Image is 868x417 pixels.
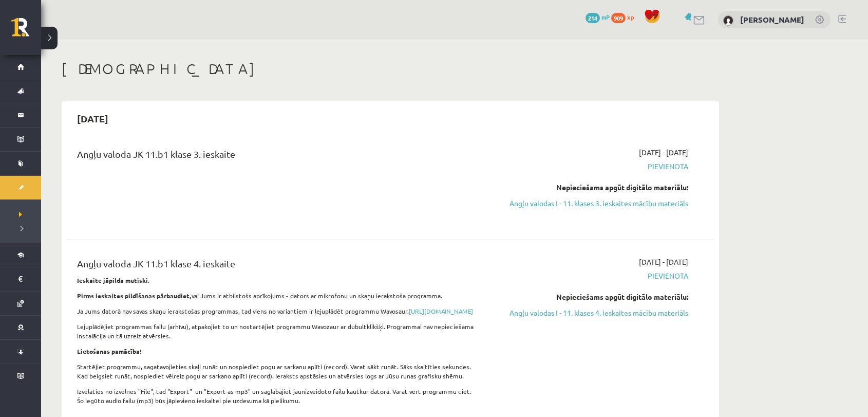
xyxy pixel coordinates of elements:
a: 214 mP [586,13,610,21]
p: vai Jums ir atbilstošs aprīkojums - dators ar mikrofonu un skaņu ierakstoša programma. [77,291,479,300]
strong: Lietošanas pamācība! [77,347,142,355]
a: 909 xp [611,13,639,21]
span: Pievienota [495,161,688,172]
span: [DATE] - [DATE] [639,147,688,158]
a: Rīgas 1. Tālmācības vidusskola [11,18,41,44]
a: Angļu valodas I - 11. klases 4. ieskaites mācību materiāls [495,307,688,318]
a: Angļu valodas I - 11. klases 3. ieskaites mācību materiāls [495,198,688,209]
strong: Pirms ieskaites pildīšanas pārbaudiet, [77,292,192,300]
span: Pievienota [495,270,688,281]
a: [URL][DOMAIN_NAME] [409,307,473,315]
div: Angļu valoda JK 11.b1 klase 4. ieskaite [77,257,479,276]
div: Nepieciešams apgūt digitālo materiālu: [495,182,688,193]
div: Angļu valoda JK 11.b1 klase 3. ieskaite [77,147,479,166]
span: mP [601,13,610,21]
span: 909 [611,13,626,23]
h2: [DATE] [67,106,119,131]
a: [PERSON_NAME] [740,14,804,25]
h1: [DEMOGRAPHIC_DATA] [62,60,719,78]
p: Lejuplādējiet programmas failu (arhīvu), atpakojiet to un nostartējiet programmu Wavozaur ar dubu... [77,322,479,340]
span: 214 [586,13,600,23]
img: Aleks Cvetkovs [723,15,733,26]
p: Ja Jums datorā nav savas skaņu ierakstošas programmas, tad viens no variantiem ir lejuplādēt prog... [77,306,479,316]
div: Nepieciešams apgūt digitālo materiālu: [495,292,688,302]
span: xp [627,13,634,21]
strong: Ieskaite jāpilda mutiski. [77,276,150,284]
p: Izvēlaties no izvēlnes "File", tad "Export" un "Export as mp3" un saglabājiet jaunizveidoto failu... [77,387,479,405]
span: [DATE] - [DATE] [639,257,688,267]
p: Startējiet programmu, sagatavojieties skaļi runāt un nospiediet pogu ar sarkanu aplīti (record). ... [77,362,479,380]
